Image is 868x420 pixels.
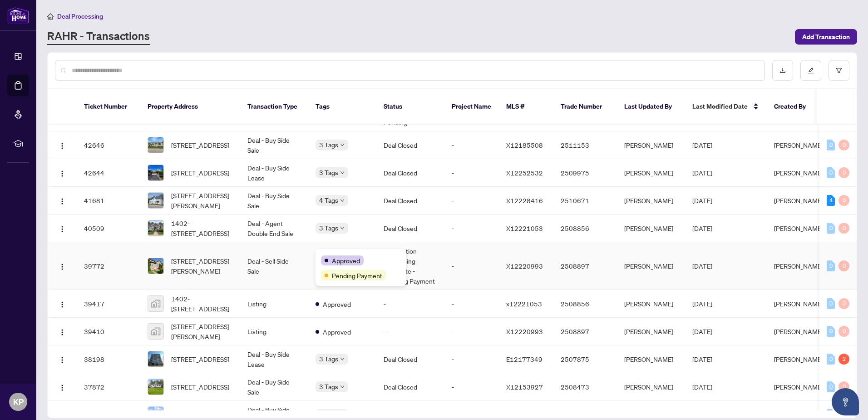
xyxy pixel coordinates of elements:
[240,89,308,125] th: Transaction Type
[59,225,66,233] img: Logo
[240,345,308,373] td: Deal - Buy Side Lease
[553,290,617,318] td: 2508856
[802,30,850,44] span: Add Transaction
[47,29,150,45] a: RAHR - Transactions
[827,167,835,178] div: 0
[55,352,69,366] button: Logo
[171,321,233,341] span: [STREET_ADDRESS][PERSON_NAME]
[836,67,842,74] span: filter
[506,224,543,232] span: X12221053
[827,298,835,309] div: 0
[800,60,821,81] button: edit
[148,324,163,339] img: thumbnail-img
[140,89,240,125] th: Property Address
[340,143,345,147] span: down
[506,300,542,308] span: x12221053
[59,142,66,150] img: Logo
[319,195,338,205] span: 4 Tags
[767,89,821,125] th: Created By
[77,131,140,159] td: 42646
[323,299,351,309] span: Approved
[617,89,685,125] th: Last Updated By
[499,89,553,125] th: MLS #
[332,270,382,280] span: Pending Payment
[838,298,849,309] div: 0
[444,290,499,318] td: -
[171,354,229,364] span: [STREET_ADDRESS]
[340,226,345,230] span: down
[376,242,444,290] td: Transaction Processing Complete - Awaiting Payment
[148,165,163,180] img: thumbnail-img
[692,196,712,205] span: [DATE]
[829,60,849,81] button: filter
[240,187,308,215] td: Deal - Buy Side Sale
[240,290,308,318] td: Listing
[148,351,163,367] img: thumbnail-img
[444,318,499,345] td: -
[77,318,140,345] td: 39410
[319,409,338,420] span: 3 Tags
[685,89,767,125] th: Last Modified Date
[506,327,543,335] span: X12220993
[827,326,835,337] div: 0
[240,159,308,187] td: Deal - Buy Side Lease
[827,195,835,206] div: 4
[827,409,835,420] div: 0
[772,60,793,81] button: download
[444,131,499,159] td: -
[774,300,823,308] span: [PERSON_NAME]
[376,345,444,373] td: Deal Closed
[55,296,69,311] button: Logo
[171,410,229,420] span: [STREET_ADDRESS]
[376,159,444,187] td: Deal Closed
[319,140,338,150] span: 3 Tags
[59,384,66,391] img: Logo
[319,167,338,178] span: 3 Tags
[59,356,66,364] img: Logo
[827,354,835,365] div: 0
[444,159,499,187] td: -
[444,89,499,125] th: Project Name
[340,170,345,175] span: down
[838,260,849,271] div: 0
[617,318,685,345] td: [PERSON_NAME]
[240,131,308,159] td: Deal - Buy Side Sale
[553,187,617,215] td: 2510671
[171,294,233,314] span: 1402-[STREET_ADDRESS]
[171,218,233,238] span: 1402-[STREET_ADDRESS]
[77,242,140,290] td: 39772
[617,159,685,187] td: [PERSON_NAME]
[59,263,66,270] img: Logo
[55,138,69,152] button: Logo
[148,137,163,153] img: thumbnail-img
[171,190,233,210] span: [STREET_ADDRESS][PERSON_NAME]
[171,168,229,178] span: [STREET_ADDRESS]
[779,67,786,74] span: download
[240,215,308,242] td: Deal - Agent Double End Sale
[692,355,712,363] span: [DATE]
[55,324,69,339] button: Logo
[319,223,338,233] span: 3 Tags
[553,242,617,290] td: 2508897
[838,381,849,392] div: 0
[55,221,69,235] button: Logo
[692,224,712,232] span: [DATE]
[171,256,233,276] span: [STREET_ADDRESS][PERSON_NAME]
[444,373,499,401] td: -
[7,7,29,24] img: logo
[506,141,543,149] span: X12185508
[77,373,140,401] td: 37872
[340,357,345,361] span: down
[55,165,69,180] button: Logo
[774,327,823,335] span: [PERSON_NAME]
[376,131,444,159] td: Deal Closed
[692,327,712,335] span: [DATE]
[376,89,444,125] th: Status
[376,373,444,401] td: Deal Closed
[553,131,617,159] td: 2511153
[77,345,140,373] td: 38198
[774,224,823,232] span: [PERSON_NAME]
[692,101,748,111] span: Last Modified Date
[692,141,712,149] span: [DATE]
[340,385,345,389] span: down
